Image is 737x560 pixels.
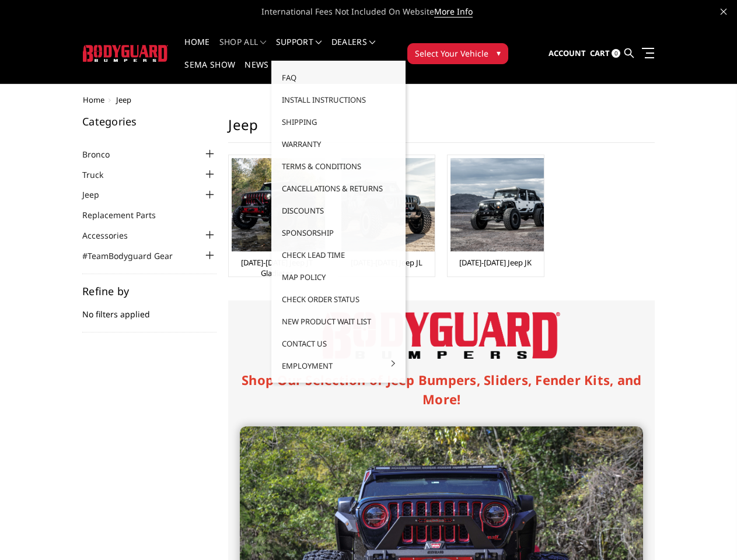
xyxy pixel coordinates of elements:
a: SEMA Show [184,61,235,83]
a: Dealers [331,38,376,61]
a: Warranty [276,133,401,155]
span: Account [549,48,586,58]
a: Terms & Conditions [276,155,401,177]
a: Check Lead Time [276,244,401,266]
span: Cart [590,48,610,58]
a: [DATE]-[DATE] Jeep JT Gladiator [232,257,322,278]
a: Sponsorship [276,222,401,244]
a: Jeep [82,188,114,201]
a: shop all [219,38,267,61]
a: Contact Us [276,332,401,355]
a: MAP Policy [276,266,401,288]
a: Check Order Status [276,288,401,310]
button: Select Your Vehicle [407,43,508,64]
a: Truck [82,169,118,181]
span: 0 [612,49,620,58]
a: Shipping [276,111,401,133]
a: Accessories [82,229,142,242]
span: Select Your Vehicle [415,47,488,60]
a: Account [549,38,586,69]
span: Jeep [116,94,131,105]
h5: Refine by [82,286,216,296]
a: News [244,61,268,83]
a: Cart 0 [590,38,620,69]
a: Cancellations & Returns [276,177,401,199]
h1: Jeep [228,116,655,143]
a: Employment [276,355,401,377]
div: No filters applied [82,286,216,332]
a: Home [184,38,209,61]
a: Discounts [276,199,401,222]
a: #TeamBodyguard Gear [82,250,187,262]
a: Replacement Parts [82,209,170,221]
a: FAQ [276,66,401,89]
img: BODYGUARD BUMPERS [83,45,169,62]
a: More Info [434,6,473,17]
a: New Product Wait List [276,310,401,332]
a: Support [276,38,322,61]
span: ▾ [497,47,501,59]
a: [DATE]-[DATE] Jeep JK [459,257,532,268]
h5: Categories [82,116,216,127]
a: Home [83,94,104,105]
img: Bodyguard Bumpers Logo [323,312,560,359]
a: Install Instructions [276,89,401,111]
a: Bronco [82,148,124,160]
h1: Shop Our Selection of Jeep Bumpers, Sliders, Fender Kits, and More! [240,370,643,409]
